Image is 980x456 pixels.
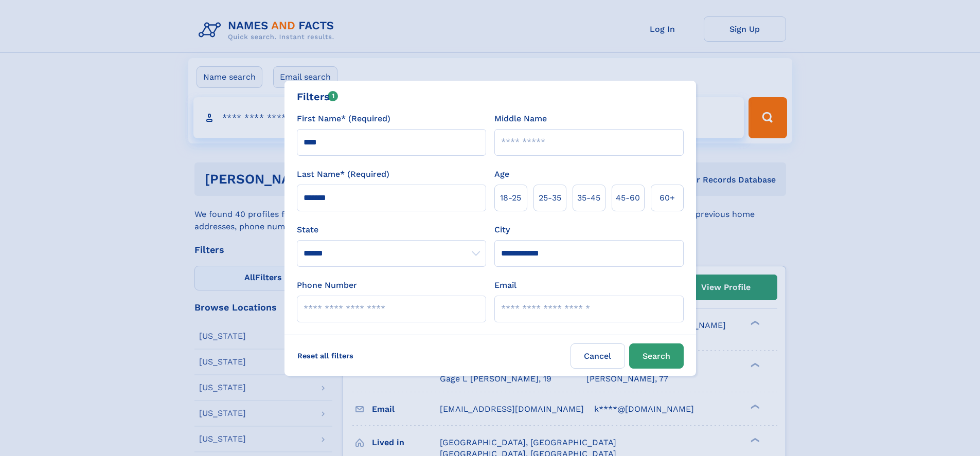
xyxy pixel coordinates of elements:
span: 35‑45 [577,192,600,204]
label: State [297,224,486,236]
label: Phone Number [297,279,357,291]
span: 60+ [660,192,675,204]
label: Cancel [571,343,625,369]
div: Filters [297,89,338,104]
label: Age [494,168,509,180]
label: Middle Name [494,113,547,125]
label: First Name* (Required) [297,113,390,125]
label: Email [494,279,516,291]
button: Search [629,343,684,369]
label: Reset all filters [291,343,360,368]
label: City [494,224,510,236]
span: 45‑60 [616,192,640,204]
span: 25‑35 [539,192,561,204]
span: 18‑25 [500,192,521,204]
label: Last Name* (Required) [297,168,389,180]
